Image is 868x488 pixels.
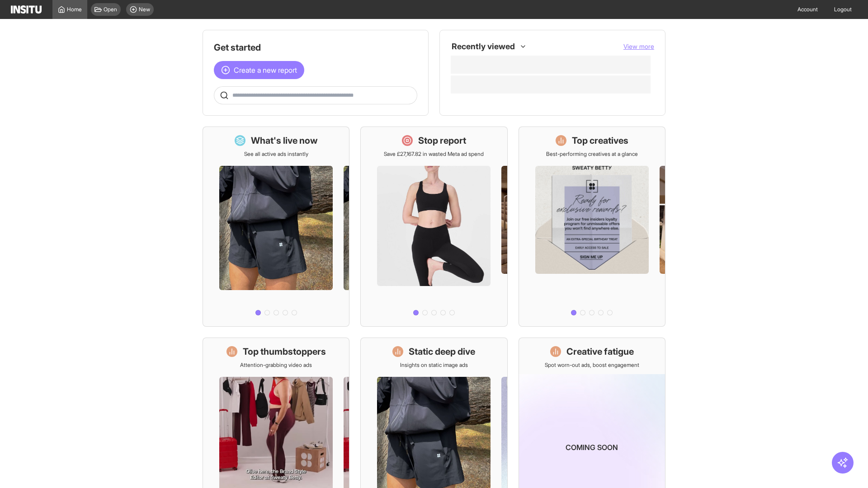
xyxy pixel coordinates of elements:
p: Save £27,167.82 in wasted Meta ad spend [384,150,484,158]
a: Stop reportSave £27,167.82 in wasted Meta ad spend [360,127,507,327]
span: View more [623,42,654,50]
h1: Top creatives [572,134,628,147]
a: Top creativesBest-performing creatives at a glance [519,127,665,327]
span: Open [104,6,117,13]
h1: Top thumbstoppers [243,345,326,358]
h1: What's live now [251,134,318,147]
button: Create a new report [214,61,304,79]
p: Attention-grabbing video ads [240,361,312,369]
img: Logo [11,5,42,14]
h1: Static deep dive [409,345,475,358]
span: New [139,6,150,13]
h1: Stop report [418,134,466,147]
span: Create a new report [234,65,297,75]
p: Insights on static image ads [400,361,468,369]
h1: Get started [214,41,417,54]
span: Home [67,6,82,13]
p: See all active ads instantly [244,150,308,158]
a: What's live nowSee all active ads instantly [203,127,349,327]
p: Best-performing creatives at a glance [546,150,638,158]
button: View more [623,42,654,51]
